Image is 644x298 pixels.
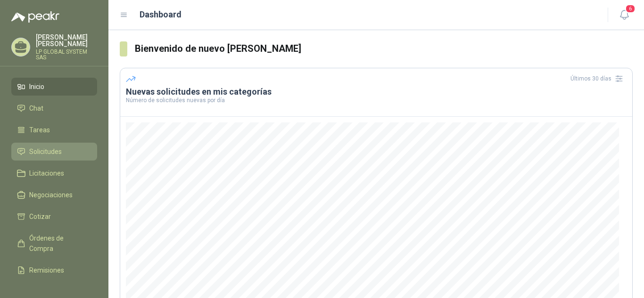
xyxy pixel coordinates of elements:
a: Inicio [11,78,97,96]
span: Chat [29,103,43,113]
span: Remisiones [29,265,64,275]
h3: Bienvenido de nuevo [PERSON_NAME] [135,41,633,56]
h1: Dashboard [140,8,182,21]
img: Logo peakr [11,11,59,23]
span: Inicio [29,81,44,92]
a: Órdenes de Compra [11,229,97,258]
a: Solicitudes [11,143,97,161]
h3: Nuevas solicitudes en mis categorías [126,86,627,97]
span: 6 [625,4,636,13]
a: Remisiones [11,261,97,279]
a: Licitaciones [11,164,97,182]
span: Órdenes de Compra [29,233,88,254]
span: Negociaciones [29,190,73,200]
a: Cotizar [11,208,97,226]
p: LP GLOBAL SYSTEM SAS [36,49,97,60]
a: Chat [11,99,97,117]
span: Licitaciones [29,168,64,178]
span: Solicitudes [29,146,62,157]
p: [PERSON_NAME] [PERSON_NAME] [36,34,97,47]
span: Cotizar [29,211,51,222]
a: Tareas [11,121,97,139]
button: 6 [616,7,633,24]
div: Últimos 30 días [570,71,627,86]
span: Tareas [29,125,50,135]
a: Negociaciones [11,186,97,204]
p: Número de solicitudes nuevas por día [126,97,627,103]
